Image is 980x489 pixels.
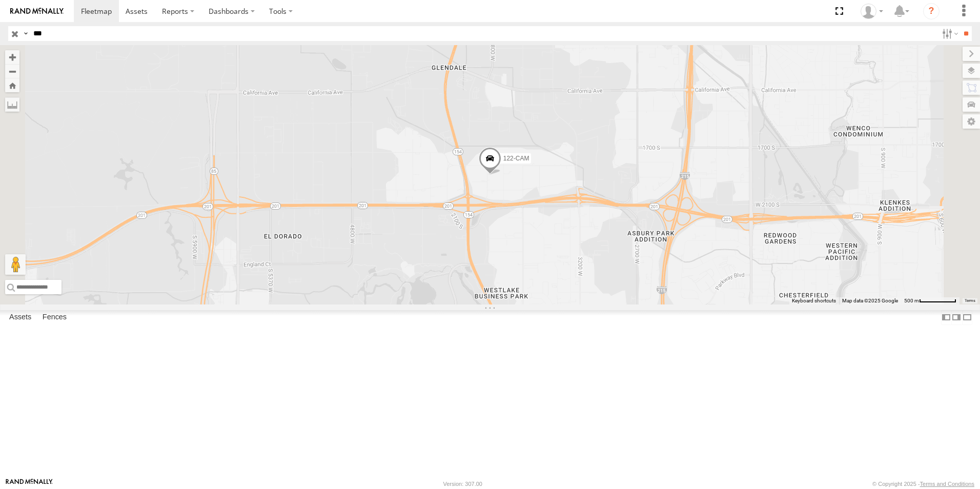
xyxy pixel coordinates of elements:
button: Zoom Home [5,78,19,92]
button: Drag Pegman onto the map to open Street View [5,254,26,275]
a: Visit our Website [6,479,53,489]
span: 122-CAM [503,155,529,162]
label: Fences [37,310,72,324]
img: rand-logo.svg [10,8,64,15]
span: Map data ©2025 Google [842,298,898,303]
label: Assets [4,310,36,324]
div: © Copyright 2025 - [872,481,974,487]
label: Dock Summary Table to the Left [941,310,951,325]
button: Zoom out [5,64,19,78]
label: Hide Summary Table [962,310,972,325]
a: Terms (opens in new tab) [965,299,975,303]
label: Measure [5,97,19,112]
label: Search Query [22,26,30,41]
div: Keith Washburn [857,4,887,19]
button: Zoom in [5,50,19,64]
label: Dock Summary Table to the Right [951,310,962,325]
i: ? [923,3,940,19]
span: 500 m [904,298,919,303]
label: Search Filter Options [938,26,960,41]
div: Version: 307.00 [443,481,482,487]
a: Terms and Conditions [920,481,974,487]
button: Keyboard shortcuts [792,297,836,304]
label: Map Settings [963,114,980,129]
button: Map Scale: 500 m per 69 pixels [901,297,959,304]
